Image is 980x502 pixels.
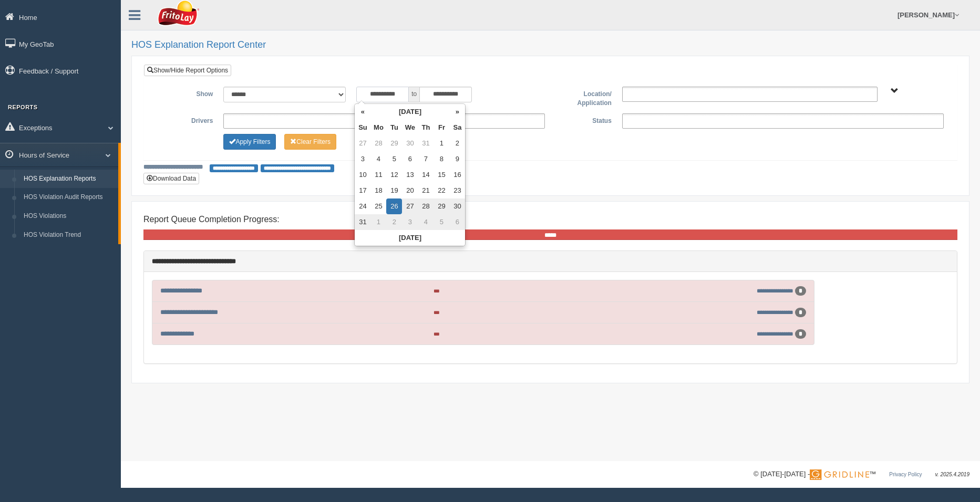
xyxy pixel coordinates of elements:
[355,198,370,214] td: 24
[370,151,386,167] td: 4
[409,87,419,102] span: to
[355,135,370,151] td: 27
[449,167,465,183] td: 16
[434,214,449,230] td: 5
[386,120,402,135] th: Tu
[402,120,418,135] th: We
[386,214,402,230] td: 2
[889,472,922,477] a: Privacy Policy
[434,183,449,198] td: 22
[152,113,218,126] label: Drivers
[355,167,370,183] td: 10
[550,87,616,108] label: Location/ Application
[402,151,418,167] td: 6
[370,214,386,230] td: 1
[449,120,465,135] th: Sa
[143,215,957,224] h4: Report Queue Completion Progress:
[386,135,402,151] td: 29
[386,183,402,198] td: 19
[19,207,118,226] a: HOS Violations
[418,120,434,135] th: Th
[370,135,386,151] td: 28
[284,134,336,150] button: Change Filter Options
[449,135,465,151] td: 2
[449,151,465,167] td: 9
[449,214,465,230] td: 6
[434,120,449,135] th: Fr
[402,167,418,183] td: 13
[355,230,465,246] th: [DATE]
[370,167,386,183] td: 11
[418,151,434,167] td: 7
[550,113,616,126] label: Status
[386,167,402,183] td: 12
[386,151,402,167] td: 5
[418,183,434,198] td: 21
[754,469,969,480] div: © [DATE]-[DATE] - ™
[355,183,370,198] td: 17
[355,104,370,120] th: «
[449,183,465,198] td: 23
[370,104,449,120] th: [DATE]
[19,226,118,245] a: HOS Violation Trend
[434,198,449,214] td: 29
[370,198,386,214] td: 25
[810,469,869,480] img: Gridline
[449,198,465,214] td: 30
[418,135,434,151] td: 31
[370,120,386,135] th: Mo
[449,104,465,120] th: »
[402,198,418,214] td: 27
[143,173,199,184] button: Download Data
[402,135,418,151] td: 30
[355,120,370,135] th: Su
[418,214,434,230] td: 4
[19,188,118,207] a: HOS Violation Audit Reports
[434,135,449,151] td: 1
[402,183,418,198] td: 20
[402,214,418,230] td: 3
[355,151,370,167] td: 3
[152,87,218,99] label: Show
[935,472,969,477] span: v. 2025.4.2019
[370,183,386,198] td: 18
[434,151,449,167] td: 8
[223,134,276,150] button: Change Filter Options
[418,198,434,214] td: 28
[131,40,969,50] h2: HOS Explanation Report Center
[418,167,434,183] td: 14
[144,65,231,76] a: Show/Hide Report Options
[19,170,118,189] a: HOS Explanation Reports
[355,214,370,230] td: 31
[434,167,449,183] td: 15
[386,198,402,214] td: 26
